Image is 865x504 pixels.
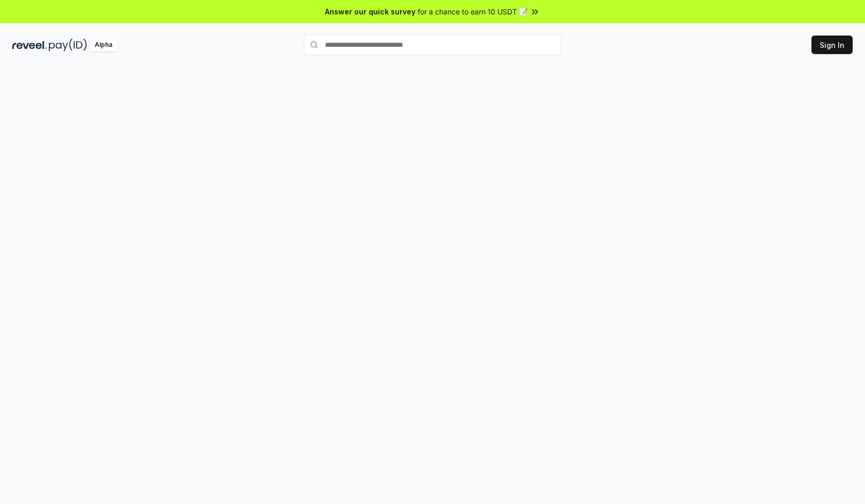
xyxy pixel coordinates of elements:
[418,6,528,17] span: for a chance to earn 10 USDT 📝
[12,39,47,51] img: reveel_dark
[49,39,87,51] img: pay_id
[89,39,118,51] div: Alpha
[811,36,853,54] button: Sign In
[325,6,416,17] span: Answer our quick survey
